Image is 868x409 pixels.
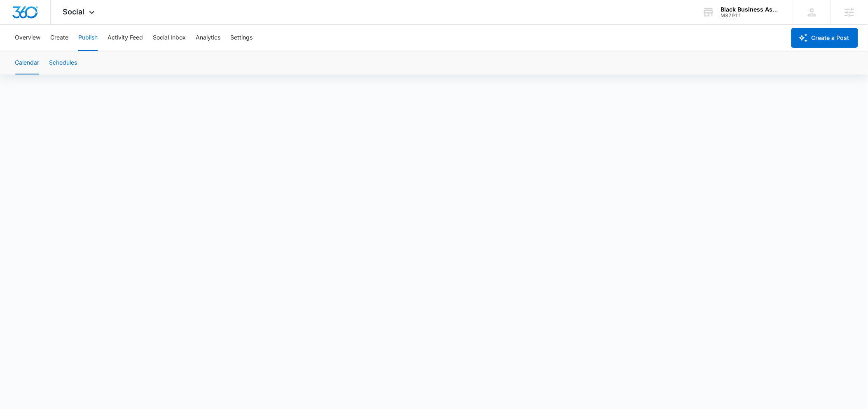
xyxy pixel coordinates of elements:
button: Publish [78,25,98,51]
button: Settings [230,25,253,51]
button: Schedules [49,51,77,74]
button: Activity Feed [108,25,143,51]
button: Create [50,25,68,51]
button: Create a Post [791,28,858,48]
button: Overview [15,25,40,51]
button: Social Inbox [153,25,186,51]
button: Calendar [15,51,39,74]
div: account name [721,6,781,13]
span: Social [63,7,85,16]
button: Analytics [196,25,220,51]
div: account id [721,13,781,19]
